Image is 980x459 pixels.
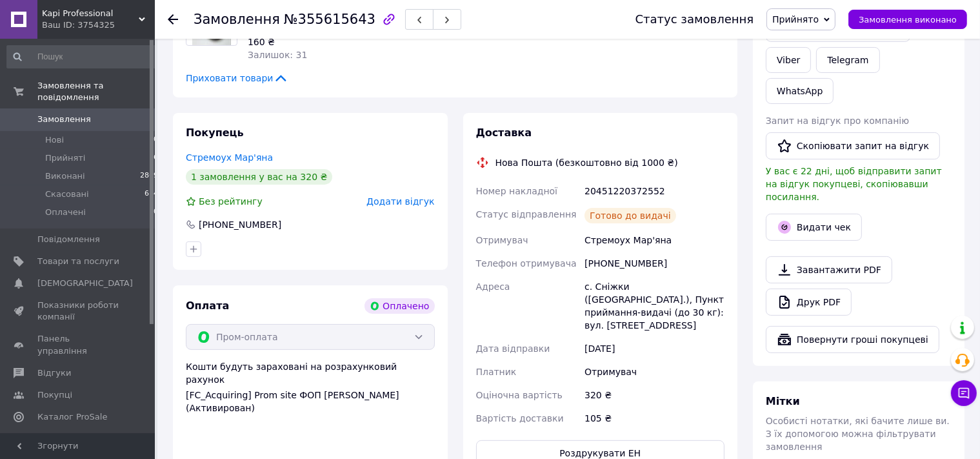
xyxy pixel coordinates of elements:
[476,127,532,139] span: Доставка
[859,15,957,25] span: Замовлення виконано
[42,19,155,31] div: Ваш ID: 3754325
[248,50,307,60] span: Залишок: 31
[766,256,892,283] a: Завантажити PDF
[476,413,564,423] span: Вартість доставки
[145,189,158,200] span: 614
[476,367,517,377] span: Платник
[37,256,119,267] span: Товари та послуги
[6,45,159,68] input: Пошук
[199,196,263,207] span: Без рейтингу
[476,343,550,354] span: Дата відправки
[766,416,950,452] span: Особисті нотатки, які бачите лише ви. З їх допомогою можна фільтрувати замовлення
[476,281,510,292] span: Адреса
[766,78,834,104] a: WhatsApp
[37,300,119,323] span: Показники роботи компанії
[197,218,283,231] div: [PHONE_NUMBER]
[582,179,727,203] div: 20451220372552
[582,275,727,337] div: с. Сніжки ([GEOGRAPHIC_DATA].), Пункт приймання-видачі (до 30 кг): вул. [STREET_ADDRESS]
[37,234,100,245] span: Повідомлення
[186,169,332,185] div: 1 замовлення у вас на 320 ₴
[37,80,155,103] span: Замовлення та повідомлення
[766,132,940,159] button: Скопіювати запит на відгук
[37,333,119,356] span: Панель управління
[45,170,85,182] span: Виконані
[37,389,72,401] span: Покупці
[42,8,139,19] span: Kapi Professional
[37,411,107,423] span: Каталог ProSale
[476,209,577,219] span: Статус відправлення
[168,13,178,26] div: Повернутися назад
[45,189,89,200] span: Скасовані
[365,298,434,314] div: Оплачено
[45,152,85,164] span: Прийняті
[476,235,528,245] span: Отримувач
[154,207,158,218] span: 0
[582,337,727,360] div: [DATE]
[45,207,86,218] span: Оплачені
[635,13,754,26] div: Статус замовлення
[766,47,811,73] a: Viber
[186,360,435,414] div: Кошти будуть зараховані на розрахунковий рахунок
[848,10,967,29] button: Замовлення виконано
[248,36,400,48] div: 160 ₴
[37,278,133,289] span: [DEMOGRAPHIC_DATA]
[766,395,800,407] span: Мітки
[582,407,727,430] div: 105 ₴
[37,114,91,125] span: Замовлення
[766,214,862,241] button: Видати чек
[766,116,909,126] span: Запит на відгук про компанію
[284,12,375,27] span: №355615643
[492,156,681,169] div: Нова Пошта (безкоштовно від 1000 ₴)
[582,252,727,275] div: [PHONE_NUMBER]
[476,186,558,196] span: Номер накладної
[186,389,435,414] div: [FC_Acquiring] Prom site ФОП [PERSON_NAME] (Активирован)
[154,134,158,146] span: 0
[772,14,819,25] span: Прийнято
[186,300,229,312] span: Оплата
[37,367,71,379] span: Відгуки
[951,380,977,406] button: Чат з покупцем
[766,326,939,353] button: Повернути гроші покупцеві
[582,360,727,383] div: Отримувач
[582,229,727,252] div: Стремоух Мар'яна
[585,208,676,223] div: Готово до видачі
[186,72,288,85] span: Приховати товари
[366,196,434,207] span: Додати відгук
[766,166,942,202] span: У вас є 22 дні, щоб відправити запит на відгук покупцеві, скопіювавши посилання.
[476,390,563,400] span: Оціночна вартість
[186,152,273,163] a: Стремоух Мар'яна
[582,383,727,407] div: 320 ₴
[816,47,879,73] a: Telegram
[149,152,158,164] span: 16
[194,12,280,27] span: Замовлення
[186,127,244,139] span: Покупець
[476,258,577,269] span: Телефон отримувача
[766,289,852,316] a: Друк PDF
[140,170,158,182] span: 2869
[45,134,64,146] span: Нові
